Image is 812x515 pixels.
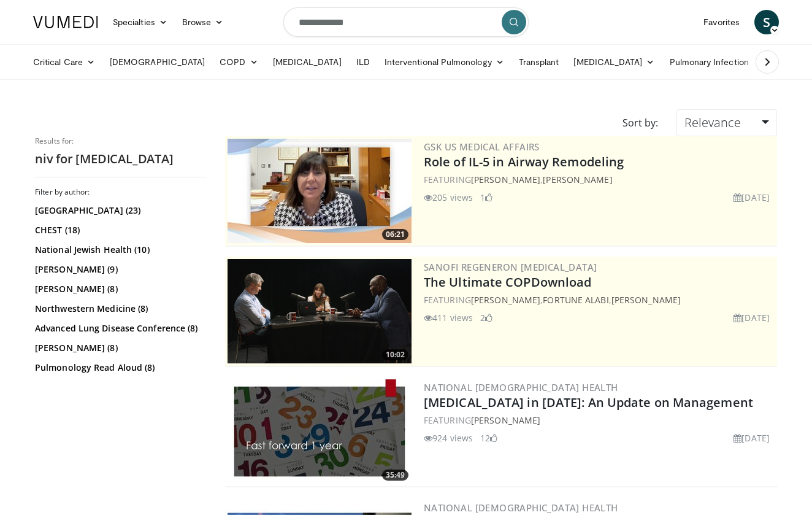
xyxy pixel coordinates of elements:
li: [DATE] [733,311,770,324]
a: [PERSON_NAME] [543,174,612,185]
a: Critical Care [26,50,102,74]
li: [DATE] [733,191,770,204]
a: S [754,10,779,34]
a: [PERSON_NAME] [611,294,681,306]
a: [PERSON_NAME] [471,174,540,185]
a: Fortune Alabi [543,294,608,306]
a: ILD [349,50,377,74]
input: Search topics, interventions [283,7,529,37]
a: [MEDICAL_DATA] [566,50,662,74]
h2: niv for [MEDICAL_DATA] [35,151,207,167]
a: 35:49 [228,379,412,484]
div: FEATURING , , [424,293,775,306]
li: 1 [480,191,492,204]
a: [PERSON_NAME] [471,294,540,306]
a: [DEMOGRAPHIC_DATA] [102,50,212,74]
a: [PERSON_NAME] [471,414,540,426]
span: 10:02 [382,349,408,360]
a: National Jewish Health (10) [35,244,204,256]
a: [PERSON_NAME] (8) [35,342,204,354]
span: Relevance [684,114,741,131]
a: [MEDICAL_DATA] in [DATE]: An Update on Management [424,394,753,411]
a: Transplant [511,50,567,74]
div: FEATURING [424,414,775,427]
a: Sanofi Regeneron [MEDICAL_DATA] [424,261,597,273]
a: Specialties [105,10,175,34]
a: Northwestern Medicine (8) [35,303,204,315]
a: National [DEMOGRAPHIC_DATA] Health [424,501,618,514]
a: COPD [212,50,265,74]
a: Advanced Lung Disease Conference (8) [35,322,204,335]
li: 411 views [424,311,473,324]
a: GSK US Medical Affairs [424,141,540,153]
p: Results for: [35,136,207,146]
a: Relevance [676,109,777,136]
div: FEATURING , [424,173,775,186]
li: 2 [480,311,492,324]
a: Favorites [696,10,747,34]
a: [GEOGRAPHIC_DATA] (23) [35,204,204,217]
span: 35:49 [382,470,408,481]
li: 12 [480,432,497,444]
img: VuMedi Logo [33,16,98,28]
img: c5059ee8-8c1c-4b79-af0f-b6fd60368875.png.300x170_q85_crop-smart_upscale.jpg [228,139,412,243]
a: Browse [175,10,231,34]
a: The Ultimate COPDownload [424,274,591,290]
a: National [DEMOGRAPHIC_DATA] Health [424,381,618,393]
a: [PERSON_NAME] (8) [35,283,204,295]
a: 10:02 [228,259,412,363]
h3: Filter by author: [35,187,207,197]
a: [PERSON_NAME] (9) [35,263,204,276]
img: 5a5e9f8f-baed-4a36-9fe2-4d00eabc5e31.png.300x170_q85_crop-smart_upscale.png [228,259,412,363]
li: 205 views [424,191,473,204]
a: Interventional Pulmonology [377,50,511,74]
a: [MEDICAL_DATA] [266,50,349,74]
a: 06:21 [228,139,412,243]
div: Sort by: [613,109,667,136]
a: CHEST (18) [35,224,204,236]
a: Role of IL-5 in Airway Remodeling [424,153,624,170]
a: Pulmonology Read Aloud (8) [35,362,204,374]
li: 924 views [424,432,473,444]
img: 7ebb3e97-c312-47bf-ba85-e2681551e5f9.300x170_q85_crop-smart_upscale.jpg [228,379,412,484]
li: [DATE] [733,432,770,444]
a: Pulmonary Infection [662,50,768,74]
span: 06:21 [382,229,408,240]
